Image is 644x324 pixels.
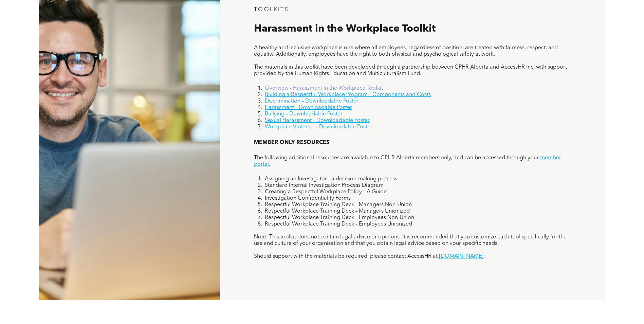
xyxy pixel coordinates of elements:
a: Discrimination – Downloadable Poster [265,98,358,104]
a: Harassment – Downloadable Poster [265,105,352,110]
span: Respectful Workplace Training Deck – Managers Non-Union [265,202,412,208]
span: Standard Internal Investigation Process Diagram [265,183,384,188]
a: member portal [254,155,561,167]
a: Sexual Harassment – Downloadable Poster [265,118,370,123]
a: [DOMAIN_NAME] [439,254,483,259]
span: TOOLKITS [254,7,289,13]
span: Investigation Confidentiality Forms [265,196,351,201]
span: Assigning an Investigator - a decision-making process [265,176,397,182]
a: Overview - Harassment in the Workplace Toolkit [265,86,383,91]
span: Respectful Workplace Training Deck – Managers Unionized [265,209,410,214]
span: Respectful Workplace Training Deck – Employees Unionized [265,221,412,227]
span: MEMBER ONLY RESOURCES [254,140,329,145]
span: Respectful Workplace Training Deck – Employees Non-Union [265,215,414,220]
span: Should support with the materials be required, please contact AccessHR at [254,254,438,259]
span: . [269,162,270,167]
span: A healthy and inclusive workplace is one where all employees, regardless of position, are treated... [254,45,558,57]
a: Building a Respectful Workplace Program – Components and Costs [265,92,431,97]
span: . [483,254,485,259]
span: Note: This toolkit does not contain legal advice or opinions. It is recommended that you customiz... [254,234,567,246]
span: The materials in this toolkit have been developed through a partnership between CPHR Alberta and ... [254,65,567,76]
span: The following additional resources are available to CPHR Alberta members only, and can be accesse... [254,155,539,161]
a: Workplace Violence – Downloadable Poster [265,124,372,130]
span: Harassment in the Workplace Toolkit [254,24,436,34]
a: Bullying – Downloadable Poster [265,111,343,117]
span: Creating a Respectful Workplace Policy – A Guide [265,189,387,195]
